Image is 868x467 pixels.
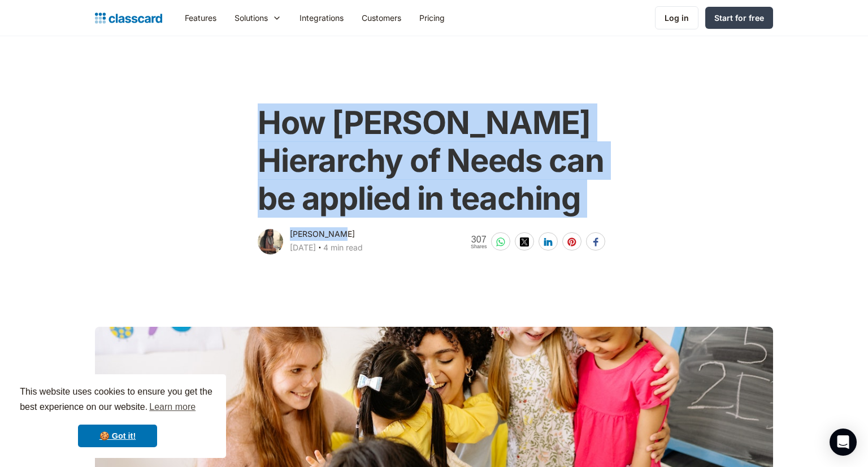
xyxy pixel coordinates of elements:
div: 4 min read [323,241,363,254]
a: Pricing [410,5,454,31]
div: Start for free [714,12,764,24]
span: 307 [471,235,487,244]
img: whatsapp-white sharing button [496,237,505,247]
div: [DATE] [290,241,316,254]
div: Solutions [235,12,268,24]
div: Open Intercom Messenger [830,429,857,456]
h1: How [PERSON_NAME] Hierarchy of Needs can be applied in teaching [258,104,610,218]
span: Shares [471,244,487,249]
img: twitter-white sharing button [520,237,529,247]
a: Features [176,5,225,31]
a: Start for free [705,7,773,29]
a: dismiss cookie message [78,425,157,447]
div: ‧ [316,241,323,257]
a: Customers [353,5,410,31]
img: linkedin-white sharing button [544,237,553,247]
img: facebook-white sharing button [591,237,600,247]
div: Log in [665,12,689,24]
a: Log in [655,6,698,29]
span: This website uses cookies to ensure you get the best experience on our website. [20,385,215,416]
a: home [95,10,162,26]
div: Solutions [225,5,290,31]
a: Integrations [290,5,353,31]
a: learn more about cookies [147,399,197,416]
div: [PERSON_NAME] [290,227,355,241]
div: cookieconsent [9,374,226,458]
img: pinterest-white sharing button [567,237,576,247]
